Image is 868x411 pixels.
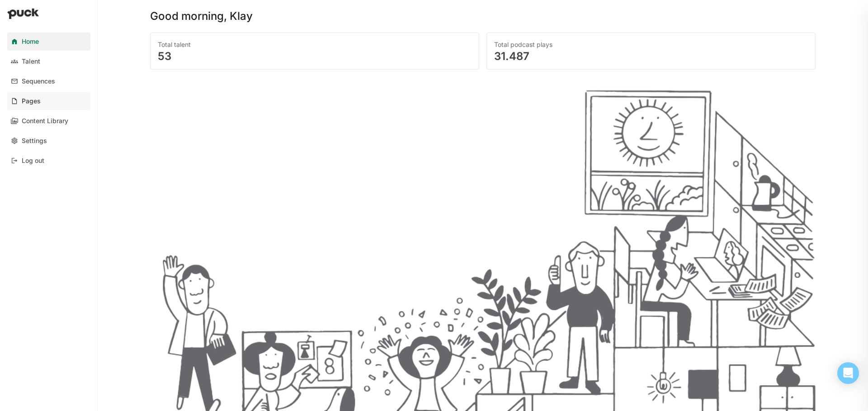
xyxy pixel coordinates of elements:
div: 53 [158,51,472,62]
a: Talent [7,52,90,70]
div: Content Library [22,117,68,125]
div: Total podcast plays [494,40,808,49]
a: Home [7,32,90,51]
div: Log out [22,157,44,165]
div: Sequences [22,78,55,85]
a: Pages [7,92,90,110]
div: 31.487 [494,51,808,62]
div: Total talent [158,40,472,49]
div: Open Intercom Messenger [837,362,859,384]
div: Home [22,38,39,46]
div: Settings [22,137,47,145]
div: Pages [22,97,41,105]
a: Sequences [7,72,90,90]
a: Content Library [7,112,90,130]
div: Good morning, Klay [150,11,253,22]
a: Settings [7,132,90,150]
div: Talent [22,58,40,65]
